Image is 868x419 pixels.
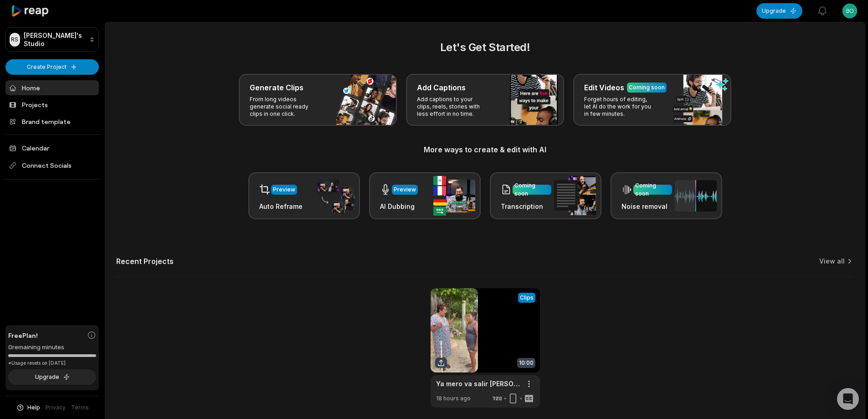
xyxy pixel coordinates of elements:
a: Calendar [5,140,99,155]
h3: Auto Reframe [259,202,303,211]
div: Preview [394,186,416,194]
div: Coming soon [629,83,665,92]
h2: Let's Get Started! [116,39,854,56]
span: Free Plan! [8,331,38,340]
a: View all [819,257,845,266]
button: Create Project [5,59,99,75]
h3: Transcription [501,202,551,211]
button: Upgrade [8,369,96,385]
div: Preview [273,186,295,194]
div: RS [10,33,20,47]
p: Add captions to your clips, reels, stories with less effort in no time. [417,96,488,118]
h3: Generate Clips [250,82,303,93]
a: Projects [5,97,99,112]
button: Help [16,403,40,412]
span: Help [27,403,40,412]
div: Coming soon [514,181,550,198]
h3: More ways to create & edit with AI [116,144,854,155]
a: Privacy [46,403,66,412]
img: auto_reframe.png [313,178,354,214]
img: ai_dubbing.png [433,176,475,216]
a: Ya mero va salir [PERSON_NAME] del anexo [436,379,520,388]
p: From long videos generate social ready clips in one click. [250,96,320,118]
div: 0 remaining minutes [8,343,96,352]
img: noise_removal.png [675,180,717,212]
img: transcription.png [554,176,596,215]
h3: Edit Videos [584,82,624,93]
p: [PERSON_NAME]'s Studio [24,31,86,48]
button: Upgrade [756,3,802,19]
a: Brand template [5,114,99,129]
h3: Noise removal [621,202,672,211]
div: *Usage resets on [DATE] [8,360,96,367]
div: Coming soon [635,181,670,198]
h2: Recent Projects [116,257,174,266]
h3: Add Captions [417,82,466,93]
a: Home [5,80,99,95]
div: Open Intercom Messenger [837,388,859,410]
span: Connect Socials [5,157,99,174]
p: Forget hours of editing, let AI do the work for you in few minutes. [584,96,655,118]
h3: AI Dubbing [380,202,418,211]
a: Terms [71,403,89,412]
